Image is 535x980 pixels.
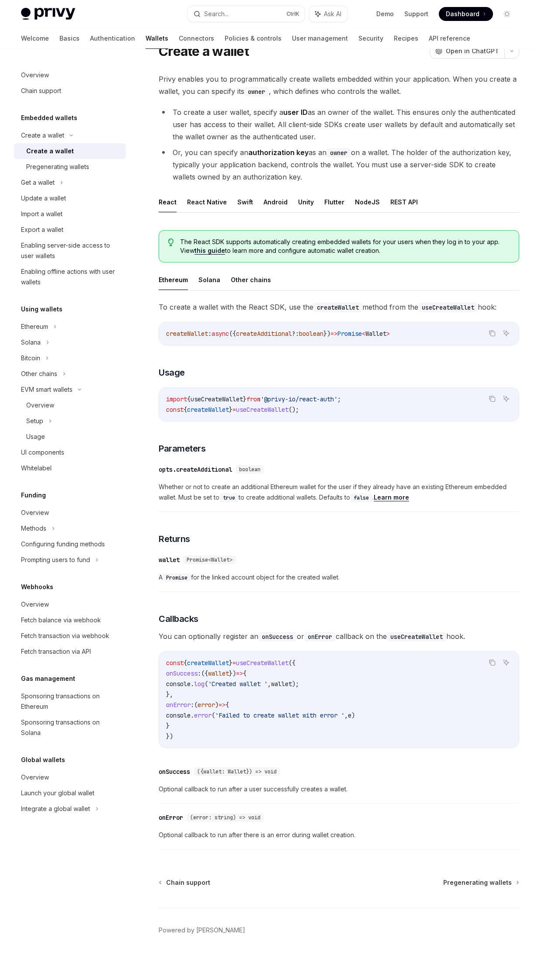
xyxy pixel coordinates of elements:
[159,533,190,545] span: Returns
[21,384,73,395] div: EVM smart wallets
[233,659,236,667] span: =
[429,28,470,49] a: API reference
[304,632,336,642] code: onError
[21,130,64,141] div: Create a wallet
[21,490,46,500] h5: Funding
[21,507,49,518] div: Overview
[21,646,91,657] div: Fetch transaction via API
[21,523,46,534] div: Methods
[21,28,49,49] a: Welcome
[327,148,351,158] code: owner
[163,573,191,582] code: Promise
[288,406,299,414] span: ();
[298,192,314,212] button: Unity
[324,10,341,18] span: Ask AI
[21,804,90,814] div: Integrate a global wallet
[14,264,126,290] a: Enabling offline actions with user wallets
[159,630,519,642] span: You can optionally register an or callback on the hook.
[21,86,61,96] div: Chain support
[21,337,41,348] div: Solana
[208,680,267,688] span: 'Created wallet '
[21,209,63,219] div: Import a wallet
[418,303,478,312] code: useCreateWallet
[166,395,187,403] span: import
[288,659,295,667] span: ({
[166,406,184,414] span: const
[330,330,337,338] span: =>
[358,28,383,49] a: Security
[231,269,271,290] button: Other chains
[500,393,512,404] button: Ask AI
[337,395,341,403] span: ;
[21,631,109,641] div: Fetch transaction via webhook
[166,732,173,740] span: })
[59,28,80,49] a: Basics
[198,669,201,677] span: :
[439,7,493,21] a: Dashboard
[194,701,198,709] span: (
[21,70,49,80] div: Overview
[292,330,299,338] span: ?:
[212,711,215,719] span: (
[21,304,63,314] h5: Using wallets
[166,659,184,667] span: const
[197,768,277,775] span: ({wallet: Wallet}) => void
[21,539,105,549] div: Configuring funding methods
[350,493,372,502] code: false
[446,47,499,55] span: Open in ChatGPT
[191,680,194,688] span: .
[159,465,232,474] div: opts.createAdditional
[243,669,247,677] span: {
[194,711,212,719] span: error
[14,785,126,801] a: Launch your global wallet
[443,878,512,887] span: Pregenerating wallets
[180,238,510,255] span: The React SDK supports automatically creating embedded wallets for your users when they log in to...
[225,28,281,49] a: Policies & controls
[26,431,45,442] div: Usage
[166,722,170,730] span: }
[14,460,126,476] a: Whitelabel
[166,669,198,677] span: onSuccess
[292,680,299,688] span: );
[159,43,249,59] h1: Create a wallet
[14,644,126,659] a: Fetch transaction via API
[198,701,215,709] span: error
[229,406,233,414] span: }
[166,711,191,719] span: console
[344,711,348,719] span: ,
[292,28,348,49] a: User management
[313,303,362,312] code: createWallet
[14,238,126,264] a: Enabling server-side access to user wallets
[179,28,214,49] a: Connectors
[187,556,233,563] span: Promise<Wallet>
[166,701,191,709] span: onError
[14,222,126,238] a: Export a wallet
[159,366,185,379] span: Usage
[166,330,208,338] span: createWallet
[21,555,90,565] div: Prompting users to fund
[486,393,498,404] button: Copy the contents from the code block
[146,28,168,49] a: Wallets
[286,10,299,17] span: Ctrl K
[21,369,57,379] div: Other chains
[190,814,261,821] span: (error: string) => void
[215,711,344,719] span: 'Failed to create wallet with error '
[166,878,210,887] span: Chain support
[229,659,233,667] span: }
[21,615,101,625] div: Fetch balance via webhook
[198,269,220,290] button: Solana
[26,400,54,411] div: Overview
[14,206,126,222] a: Import a wallet
[236,659,288,667] span: useCreateWallet
[267,680,271,688] span: ,
[159,556,180,564] div: wallet
[21,463,52,473] div: Whitelabel
[430,44,504,59] button: Open in ChatGPT
[500,328,512,339] button: Ask AI
[14,628,126,644] a: Fetch transaction via webhook
[486,328,498,339] button: Copy the contents from the code block
[376,10,394,18] a: Demo
[14,536,126,552] a: Configuring funding methods
[21,321,48,332] div: Ethereum
[14,83,126,99] a: Chain support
